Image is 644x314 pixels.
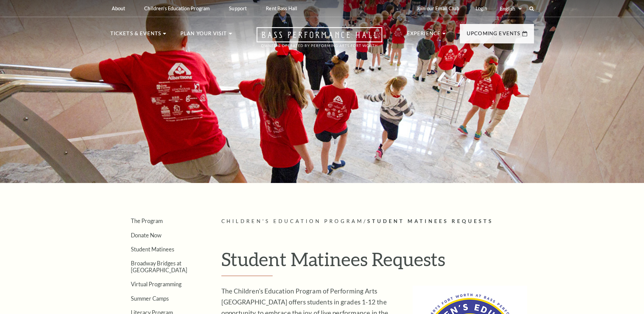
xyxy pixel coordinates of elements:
a: Virtual Programming [131,281,181,287]
a: Student Matinees [131,246,174,252]
a: The Program [131,218,163,224]
p: Children's Education Program [144,5,210,11]
a: Broadway Bridges at [GEOGRAPHIC_DATA] [131,260,187,273]
span: Children's Education Program [221,218,364,224]
p: Upcoming Events [467,29,521,42]
a: Donate Now [131,232,162,238]
p: Experience [407,29,441,42]
select: Select: [498,5,523,12]
p: Plan Your Visit [180,29,227,42]
p: Tickets & Events [110,29,162,42]
p: Support [229,5,247,11]
p: / [221,217,534,226]
a: Summer Camps [131,295,169,302]
p: Rent Bass Hall [266,5,297,11]
p: About [112,5,125,11]
h2: Student Matinees Requests [221,248,527,276]
span: Student Matinees Requests [367,218,493,224]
